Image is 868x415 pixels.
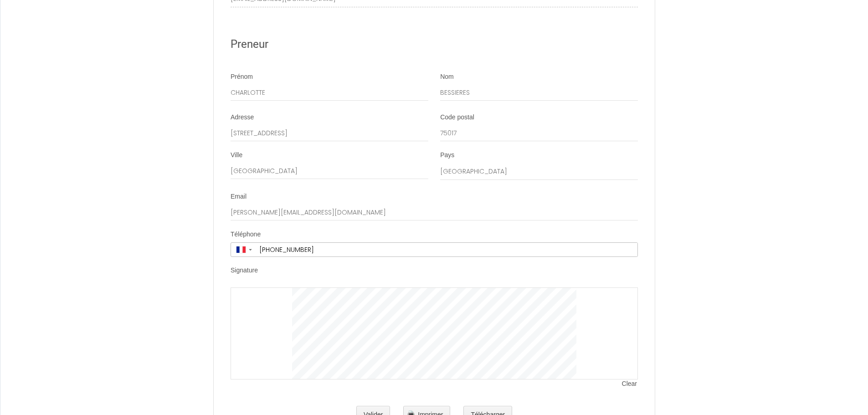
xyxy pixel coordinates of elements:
h2: Preneur [231,36,638,53]
label: Signature [231,266,258,275]
input: +33 6 12 34 56 78 [256,243,637,256]
span: ▼ [248,248,253,251]
label: Code postal [440,113,474,122]
label: Prénom [231,72,253,82]
label: Pays [440,151,454,160]
label: Nom [440,72,454,82]
span: Clear [622,379,638,389]
label: Ville [231,151,242,160]
label: Email [231,192,247,201]
label: Téléphone [231,230,261,239]
label: Adresse [231,113,254,122]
